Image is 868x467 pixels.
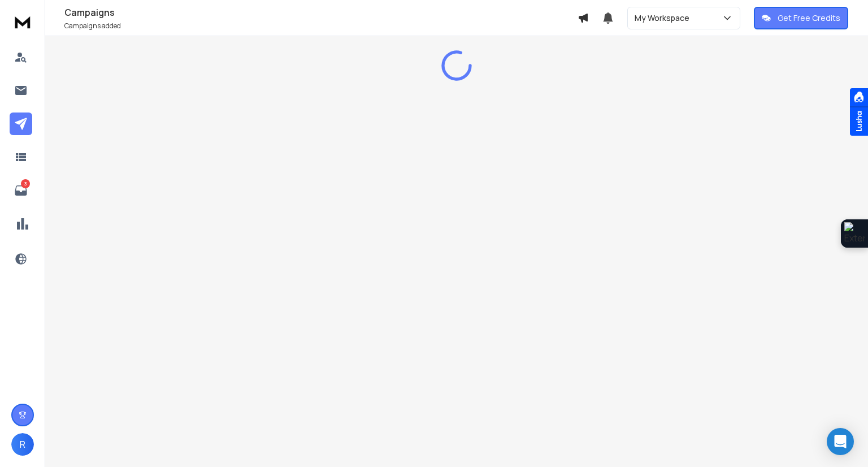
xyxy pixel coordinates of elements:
[635,12,694,24] p: My Workspace
[11,11,34,32] img: logo
[21,179,30,188] p: 3
[754,7,848,29] button: Get Free Credits
[11,433,34,456] button: R
[844,222,865,245] img: Extension Icon
[778,12,840,24] p: Get Free Credits
[64,21,578,31] p: Campaigns added
[64,6,578,19] h1: Campaigns
[827,428,854,455] div: Open Intercom Messenger
[10,179,32,202] a: 3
